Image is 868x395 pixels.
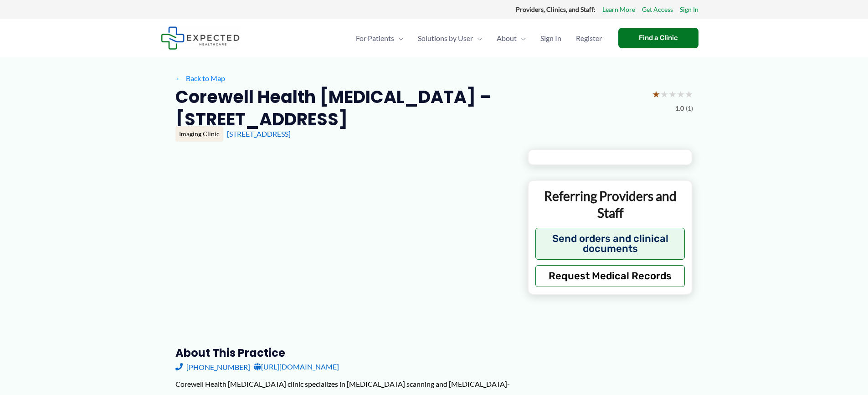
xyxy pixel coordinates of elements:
[175,126,223,142] div: Imaging Clinic
[497,22,517,54] span: About
[576,22,602,54] span: Register
[652,86,660,103] span: ★
[175,360,250,374] a: [PHONE_NUMBER]
[394,22,403,54] span: Menu Toggle
[685,86,693,103] span: ★
[517,22,526,54] span: Menu Toggle
[535,188,685,221] p: Referring Providers and Staff
[535,265,685,287] button: Request Medical Records
[686,103,693,114] span: (1)
[161,26,240,50] img: Expected Healthcare Logo - side, dark font, small
[602,4,635,15] a: Learn More
[254,360,339,374] a: [URL][DOMAIN_NAME]
[516,5,596,13] strong: Providers, Clinics, and Staff:
[680,4,699,15] a: Sign In
[668,86,677,103] span: ★
[411,22,489,54] a: Solutions by UserMenu Toggle
[642,4,673,15] a: Get Access
[533,22,569,54] a: Sign In
[418,22,473,54] span: Solutions by User
[175,346,513,360] h3: About this practice
[535,228,685,260] button: Send orders and clinical documents
[618,28,699,48] a: Find a Clinic
[356,22,394,54] span: For Patients
[227,129,291,138] a: [STREET_ADDRESS]
[660,86,668,103] span: ★
[473,22,482,54] span: Menu Toggle
[175,86,645,131] h2: Corewell Health [MEDICAL_DATA] – [STREET_ADDRESS]
[349,22,411,54] a: For PatientsMenu Toggle
[569,22,609,54] a: Register
[489,22,533,54] a: AboutMenu Toggle
[349,22,609,54] nav: Primary Site Navigation
[677,86,685,103] span: ★
[540,22,561,54] span: Sign In
[175,74,184,82] span: ←
[675,103,684,114] span: 1.0
[175,72,225,85] a: ←Back to Map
